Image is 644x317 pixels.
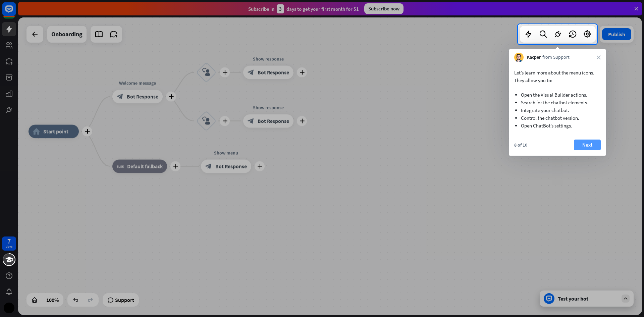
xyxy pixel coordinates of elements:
[527,54,541,61] span: Kacper
[514,69,601,84] p: Let’s learn more about the menu icons. They allow you to:
[574,140,601,150] button: Next
[521,99,594,106] li: Search for the chatbot elements.
[521,106,594,114] li: Integrate your chatbot.
[514,142,527,148] div: 8 of 10
[521,122,594,129] li: Open ChatBot’s settings.
[5,3,25,23] button: Open LiveChat chat widget
[597,55,601,59] i: close
[521,114,594,122] li: Control the chatbot version.
[542,54,570,61] span: from Support
[521,91,594,99] li: Open the Visual Builder actions.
